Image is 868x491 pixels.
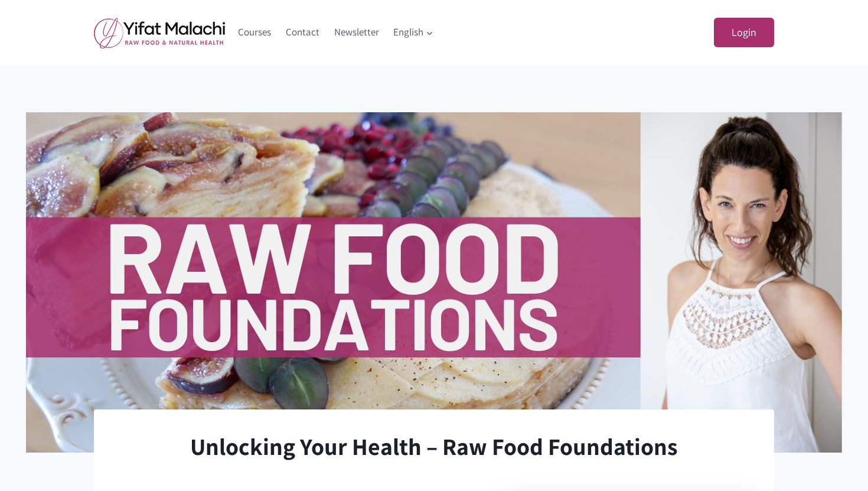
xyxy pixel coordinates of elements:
a: Courses [231,18,279,47]
nav: Primary [231,18,441,47]
a: Contact [279,18,327,47]
h1: Unlocking Your Health – Raw Food Foundations [113,428,755,464]
a: Newsletter [327,18,386,47]
img: yifat_logo41_en.png [94,17,225,48]
span: English [393,24,433,40]
a: Login [714,18,774,48]
a: English [386,18,441,47]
